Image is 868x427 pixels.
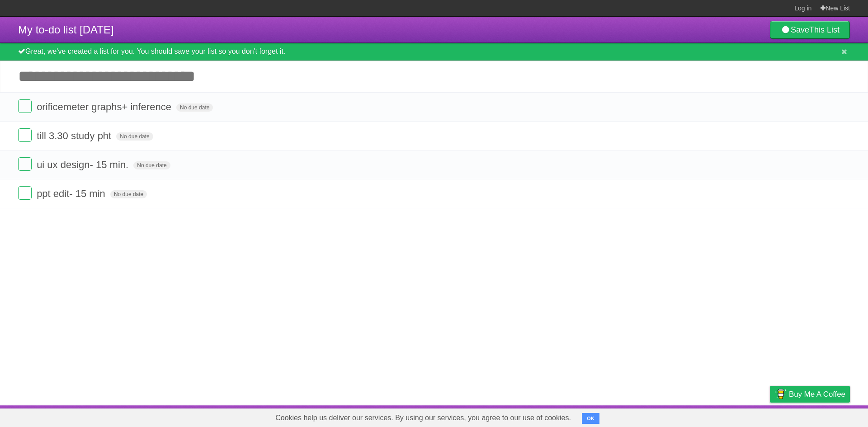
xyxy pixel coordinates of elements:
a: Developers [679,408,716,425]
span: Buy me a coffee [789,386,845,402]
span: No due date [116,132,153,141]
label: Done [18,99,32,113]
a: SaveThis List [770,21,850,39]
a: Buy me a coffee [770,386,850,403]
label: Done [18,128,32,142]
a: Terms [727,408,747,425]
span: No due date [133,161,170,169]
b: This List [809,25,840,34]
span: No due date [110,190,147,198]
span: My to-do list [DATE] [18,23,114,36]
span: ppt edit- 15 min [37,188,108,199]
span: ui ux design- 15 min. [37,159,131,170]
span: No due date [176,103,213,112]
a: Suggest a feature [793,408,850,425]
a: Privacy [758,408,782,425]
span: orificemeter graphs+ inference [37,101,174,113]
button: OK [582,413,599,424]
label: Done [18,186,32,200]
span: till 3.30 study pht [37,130,113,141]
img: Buy me a coffee [774,386,787,402]
span: Cookies help us deliver our services. By using our services, you agree to our use of cookies. [266,409,580,427]
label: Done [18,157,32,171]
a: About [650,408,669,425]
